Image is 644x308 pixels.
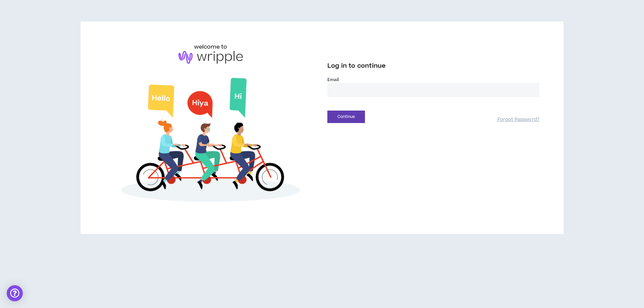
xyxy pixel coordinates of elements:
h6: welcome to [194,43,227,51]
img: Welcome to Wripple [105,70,317,212]
img: logo-brand.png [178,51,243,64]
span: Log in to continue [327,62,386,70]
label: Email [327,77,539,83]
button: Continue [327,111,365,123]
a: Forgot Password? [497,117,539,123]
div: Open Intercom Messenger [7,285,23,301]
